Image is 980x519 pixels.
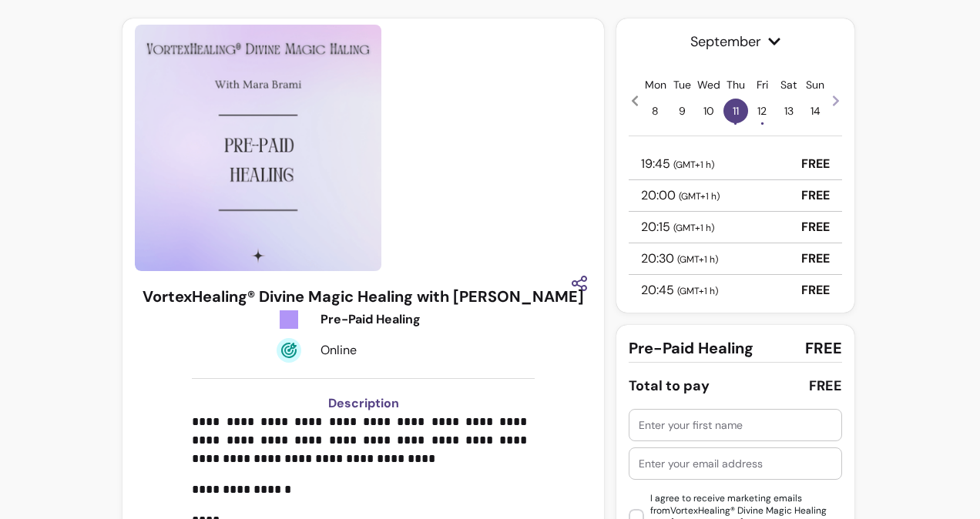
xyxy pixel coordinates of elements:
span: FREE [805,337,842,359]
span: • [733,116,737,131]
p: 20:15 [641,218,714,236]
p: 20:30 [641,249,718,268]
p: Wed [697,77,720,92]
p: FREE [801,249,830,268]
span: 14 [803,99,827,123]
p: Thu [727,77,745,92]
p: FREE [801,218,830,236]
img: Tickets Icon [277,307,301,332]
span: 11 [723,99,748,123]
span: 8 [643,99,668,123]
p: Sat [780,77,797,92]
p: Tue [673,77,691,92]
div: FREE [809,375,842,397]
h3: Description [192,394,535,413]
div: Total to pay [629,375,710,397]
p: Sun [806,77,824,92]
span: ( GMT+1 h ) [673,222,714,234]
span: ( GMT+1 h ) [673,159,714,171]
p: FREE [801,186,830,205]
input: Enter your first name [639,417,832,433]
input: Enter your email address [639,456,832,471]
span: 12 [750,99,774,123]
p: Fri [757,77,768,92]
span: 9 [670,99,695,123]
span: 10 [696,99,721,123]
span: ( GMT+1 h ) [677,253,718,266]
span: • [760,116,764,131]
img: https://d3pz9znudhj10h.cloudfront.net/b62e128d-5301-44b7-961f-8b9c5dc03d45 [135,25,381,271]
p: FREE [801,155,830,173]
div: Pre-Paid Healing [321,310,464,329]
p: 20:45 [641,281,718,300]
p: 20:00 [641,186,720,205]
h3: VortexHealing® Divine Magic Healing with [PERSON_NAME] [143,286,584,307]
p: 19:45 [641,155,714,173]
span: 13 [777,99,801,123]
span: ( GMT+1 h ) [677,285,718,297]
p: Mon [645,77,666,92]
span: ( GMT+1 h ) [679,190,720,203]
span: Pre-Paid Healing [629,337,753,359]
span: September [629,31,842,52]
p: FREE [801,281,830,300]
div: Online [321,341,464,360]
